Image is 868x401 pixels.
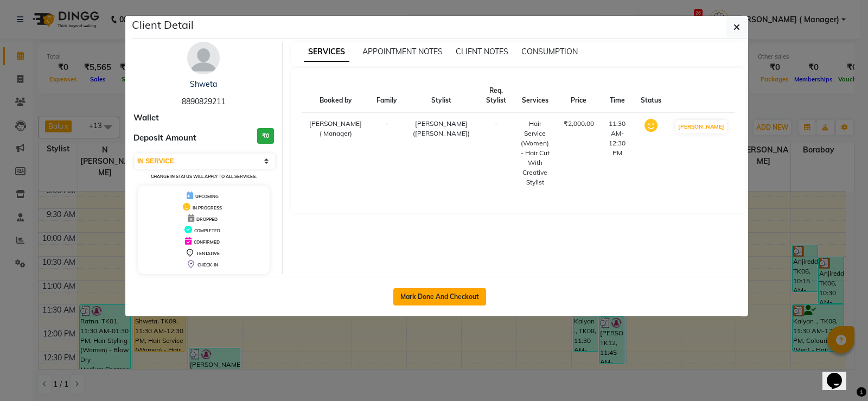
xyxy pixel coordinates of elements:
[197,262,218,268] span: CHECK-IN
[479,79,514,112] th: Req. Stylist
[151,174,257,179] small: Change in status will apply to all services.
[513,79,557,112] th: Services
[257,128,274,144] h3: ₹0
[675,120,727,133] button: [PERSON_NAME]
[564,119,594,129] div: ₹2,000.00
[196,217,218,222] span: DROPPED
[196,251,220,256] span: TENTATIVE
[190,79,217,89] a: Shweta
[304,42,349,62] span: SERVICES
[133,132,196,144] span: Deposit Amount
[601,112,634,194] td: 11:30 AM-12:30 PM
[634,79,668,112] th: Status
[182,97,225,106] span: 8890829211
[362,47,443,56] span: APPOINTMENT NOTES
[187,42,220,74] img: avatar
[601,79,634,112] th: Time
[404,79,478,112] th: Stylist
[302,79,371,112] th: Booked by
[133,112,159,124] span: Wallet
[393,288,486,305] button: Mark Done And Checkout
[302,112,371,194] td: [PERSON_NAME] ( Manager)
[194,239,220,245] span: CONFIRMED
[456,47,508,56] span: CLIENT NOTES
[370,112,404,194] td: -
[557,79,601,112] th: Price
[193,205,222,211] span: IN PROGRESS
[822,358,857,390] iframe: chat widget
[479,112,514,194] td: -
[370,79,404,112] th: Family
[195,194,219,199] span: UPCOMING
[521,47,578,56] span: CONSUMPTION
[194,228,220,233] span: COMPLETED
[132,17,194,33] h5: Client Detail
[413,119,470,137] span: [PERSON_NAME] ([PERSON_NAME])
[520,119,550,187] div: Hair Service (Women) - Hair Cut With Creative Stylist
